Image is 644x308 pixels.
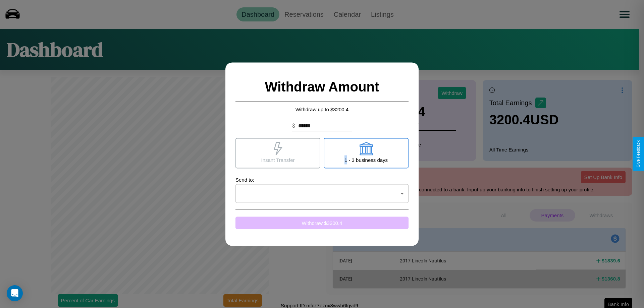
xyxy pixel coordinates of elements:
[7,285,23,301] div: Open Intercom Messenger
[344,155,388,164] p: 1 - 3 business days
[292,122,295,130] p: $
[235,217,409,229] button: Withdraw $3200.4
[235,175,409,184] p: Send to:
[261,155,294,164] p: Insant Transfer
[235,105,409,114] p: Withdraw up to $ 3200.4
[636,140,641,168] div: Give Feedback
[235,72,409,101] h2: Withdraw Amount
